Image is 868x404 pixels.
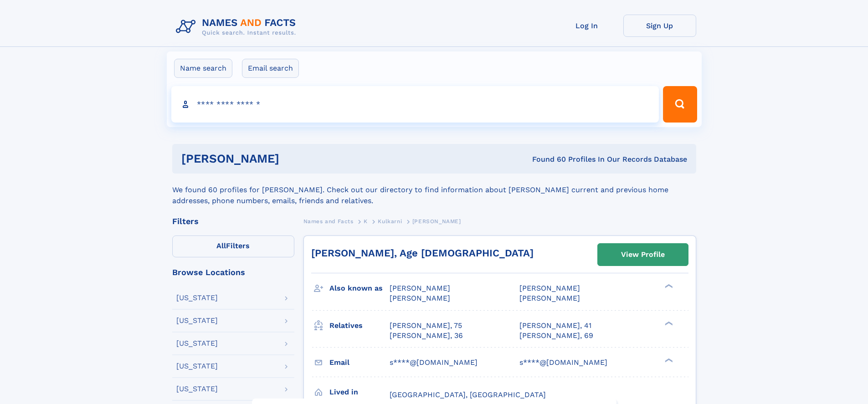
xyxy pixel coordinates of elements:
[623,15,696,37] a: Sign Up
[390,331,463,341] a: [PERSON_NAME], 36
[172,15,303,39] img: Logo Names and Facts
[390,321,462,331] a: [PERSON_NAME], 75
[621,244,665,265] div: View Profile
[172,235,294,257] label: Filters
[242,59,299,78] label: Email search
[519,294,580,302] span: [PERSON_NAME]
[364,215,368,227] a: K
[390,390,546,399] span: [GEOGRAPHIC_DATA], [GEOGRAPHIC_DATA]
[598,244,688,266] a: View Profile
[172,174,696,206] div: We found 60 profiles for [PERSON_NAME]. Check out our directory to find information about [PERSON...
[172,217,294,225] div: Filters
[519,284,580,292] span: [PERSON_NAME]
[172,268,294,276] div: Browse Locations
[174,59,232,78] label: Name search
[176,363,218,370] div: [US_STATE]
[176,385,218,393] div: [US_STATE]
[519,331,593,341] a: [PERSON_NAME], 69
[550,15,623,37] a: Log In
[378,215,402,227] a: Kulkarni
[390,284,450,292] span: [PERSON_NAME]
[364,218,368,225] span: K
[329,355,390,370] h3: Email
[311,247,534,259] a: [PERSON_NAME], Age [DEMOGRAPHIC_DATA]
[303,215,354,227] a: Names and Facts
[412,218,461,225] span: [PERSON_NAME]
[216,241,226,250] span: All
[171,86,659,123] input: search input
[378,218,402,225] span: Kulkarni
[176,317,218,324] div: [US_STATE]
[329,384,390,400] h3: Lived in
[329,318,390,333] h3: Relatives
[181,153,406,164] h1: [PERSON_NAME]
[390,294,450,302] span: [PERSON_NAME]
[329,281,390,296] h3: Also known as
[176,294,218,302] div: [US_STATE]
[663,357,673,363] div: ❯
[663,283,673,289] div: ❯
[176,340,218,347] div: [US_STATE]
[663,320,673,326] div: ❯
[663,86,697,123] button: Search Button
[406,154,687,164] div: Found 60 Profiles In Our Records Database
[519,321,591,331] a: [PERSON_NAME], 41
